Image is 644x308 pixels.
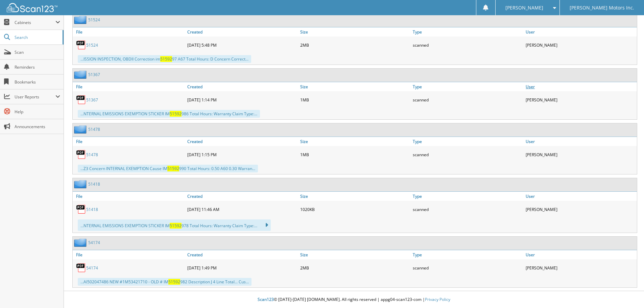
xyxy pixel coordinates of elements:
div: ...Z3 Concern INTERNAL EXEMPTION Cause IM 990 Total Hours: 0.50 A60 0.30 Warran... [78,165,258,172]
div: [DATE] 1:15 PM [186,148,299,161]
div: [PERSON_NAME] [524,261,637,275]
img: scan123-logo-white.svg [7,3,57,12]
a: 51367 [86,97,98,103]
a: Created [186,82,299,91]
img: PDF.png [76,204,86,214]
img: folder2.png [74,238,88,247]
a: Size [299,137,411,146]
span: Search [15,34,59,40]
a: 54174 [88,240,100,245]
img: PDF.png [76,40,86,50]
a: Created [186,27,299,37]
a: Privacy Policy [425,297,450,302]
a: 51524 [88,17,100,23]
a: Type [411,27,524,37]
a: Size [299,82,411,91]
div: ...NTERNAL EMISSIONS EXEMPTION STICKER IM 986 Total Hours: Warranty Claim Type:... [78,110,260,118]
a: Type [411,82,524,91]
a: File [73,192,186,201]
div: ...Al502047486 NEW #1M53421710 - OLD # IM 982 Description J 4 Line Total... Cus... [78,278,252,286]
div: scanned [411,38,524,52]
img: folder2.png [74,16,88,24]
div: [DATE] 5:48 PM [186,38,299,52]
a: Size [299,192,411,201]
a: File [73,137,186,146]
span: Scan123 [258,297,274,302]
a: File [73,27,186,37]
div: 1MB [299,148,411,161]
a: Type [411,137,524,146]
div: scanned [411,148,524,161]
span: 51592 [167,166,179,171]
a: 51418 [88,181,100,187]
img: PDF.png [76,95,86,105]
span: 51592 [170,223,182,229]
div: scanned [411,261,524,275]
img: PDF.png [76,149,86,160]
a: Created [186,192,299,201]
div: [PERSON_NAME] [524,203,637,216]
img: folder2.png [74,125,88,134]
span: Announcements [15,124,60,129]
a: User [524,82,637,91]
span: Cabinets [15,20,55,25]
span: Help [15,109,60,115]
div: [PERSON_NAME] [524,148,637,161]
a: User [524,250,637,259]
div: 2MB [299,261,411,275]
a: Type [411,192,524,201]
div: scanned [411,93,524,106]
a: 51478 [88,126,100,132]
span: User Reports [15,94,55,100]
a: User [524,137,637,146]
div: [DATE] 11:46 AM [186,203,299,216]
a: User [524,27,637,37]
div: ...NTERNAL EMISSIONS EXEMPTION STICKER IM 978 Total Hours: Warranty Claim Type:... [78,219,271,231]
img: folder2.png [74,70,88,79]
a: File [73,82,186,91]
div: [PERSON_NAME] [524,93,637,106]
div: scanned [411,203,524,216]
a: User [524,192,637,201]
a: Size [299,250,411,259]
a: File [73,250,186,259]
span: [PERSON_NAME] Motors Inc. [570,6,634,10]
a: Size [299,27,411,37]
a: 51367 [88,72,100,77]
div: [DATE] 1:14 PM [186,93,299,106]
iframe: Chat Widget [610,276,644,308]
a: 51478 [86,152,98,158]
div: © [DATE]-[DATE] [DOMAIN_NAME]. All rights reserved | appg04-scan123-com | [64,291,644,308]
span: 51592 [170,111,182,117]
div: 1MB [299,93,411,106]
div: 2MB [299,38,411,52]
a: 54174 [86,265,98,271]
a: 51418 [86,207,98,212]
a: Type [411,250,524,259]
div: 1020KB [299,203,411,216]
span: Scan [15,49,60,55]
span: [PERSON_NAME] [505,6,543,10]
span: 51592 [160,56,172,62]
a: Created [186,250,299,259]
span: Bookmarks [15,79,60,85]
img: PDF.png [76,263,86,273]
div: [DATE] 1:49 PM [186,261,299,275]
img: folder2.png [74,180,88,188]
a: Created [186,137,299,146]
div: ...ISSION INSPECTION, OBDII Correction im 97 A67 Total Hours: D Concern Correct... [78,55,251,63]
a: 51524 [86,42,98,48]
span: Reminders [15,64,60,70]
div: [PERSON_NAME] [524,38,637,52]
span: 51592 [168,279,180,285]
